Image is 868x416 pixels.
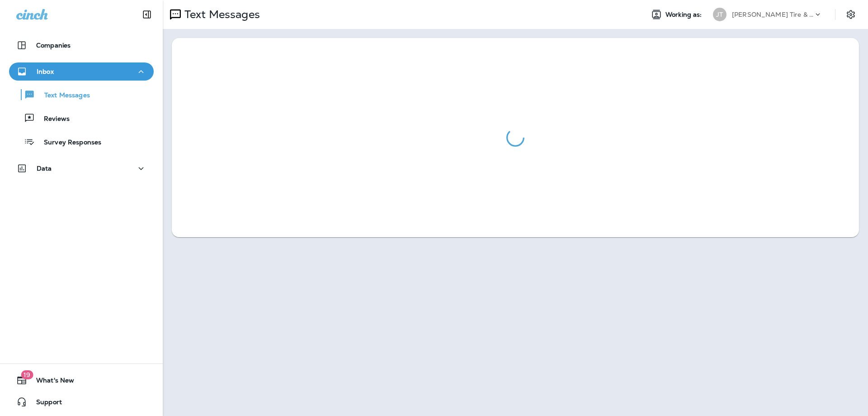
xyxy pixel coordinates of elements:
[35,91,90,100] p: Text Messages
[9,85,154,104] button: Text Messages
[37,165,52,172] p: Data
[35,115,70,124] p: Reviews
[9,109,154,128] button: Reviews
[732,11,813,18] p: [PERSON_NAME] Tire & Auto
[27,377,74,387] span: What's New
[9,159,154,177] button: Data
[9,132,154,151] button: Survey Responses
[9,36,154,54] button: Companies
[713,8,726,21] div: JT
[9,393,154,411] button: Support
[21,370,33,379] span: 19
[37,68,54,75] p: Inbox
[27,398,62,409] span: Support
[35,139,101,147] p: Survey Responses
[134,5,160,24] button: Collapse Sidebar
[36,42,71,49] p: Companies
[9,371,154,389] button: 19What's New
[665,11,704,19] span: Working as:
[9,62,154,81] button: Inbox
[843,6,859,23] button: Settings
[181,8,260,21] p: Text Messages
